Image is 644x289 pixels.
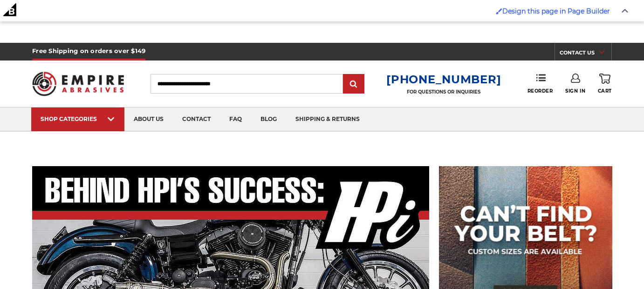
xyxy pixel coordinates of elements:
p: FOR QUESTIONS OR INQUIRIES [386,89,501,95]
img: Enabled brush for page builder edit. [496,8,502,14]
a: [PHONE_NUMBER] [386,73,501,86]
img: Close Admin Bar [622,9,628,13]
a: contact [173,108,220,131]
a: Enabled brush for page builder edit. Design this page in Page Builder [491,2,615,20]
span: Cart [598,88,612,94]
img: Empire Abrasives [32,66,124,101]
a: blog [251,108,286,131]
a: CONTACT US [560,47,611,60]
span: Sign In [565,88,585,94]
input: Submit [344,75,363,94]
span: Design this page in Page Builder [502,7,610,15]
h5: Free Shipping on orders over $149 [32,43,145,60]
a: faq [220,108,251,131]
div: SHOP CATEGORIES [41,115,115,122]
a: Reorder [528,74,553,94]
a: about us [124,108,173,131]
a: shipping & returns [286,108,369,131]
a: Cart [598,74,612,94]
span: Reorder [528,88,553,94]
